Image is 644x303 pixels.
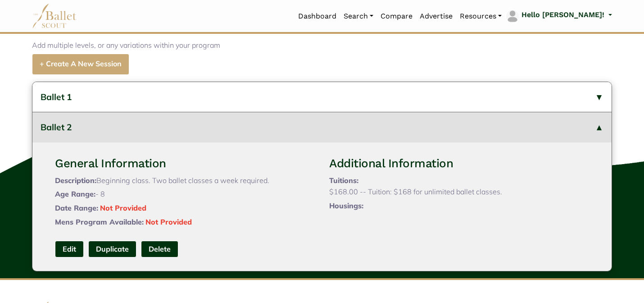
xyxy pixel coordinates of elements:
h3: Additional Information [329,156,589,171]
img: profile picture [506,10,519,23]
span: Ballet 2 [41,122,72,133]
a: profile picture Hello [PERSON_NAME]! [505,9,612,23]
button: Ballet 1 [32,82,612,112]
span: Not Provided [100,203,146,212]
a: Search [340,7,377,26]
a: Dashboard [295,7,340,26]
p: Beginning class. Two ballet classes a week required. [55,175,315,187]
a: + Create A New Session [32,54,129,75]
a: Duplicate [88,241,136,257]
a: Resources [456,7,505,26]
h3: General Information [55,156,315,171]
button: Delete [141,241,178,257]
span: Date Range: [55,203,98,212]
a: Compare [377,7,416,26]
p: $168.00 -- Tuition: $168 for unlimited ballet classes. [329,186,589,198]
a: Edit [55,241,84,257]
span: Description: [55,176,96,185]
span: Mens Program Available: [55,217,144,226]
span: Ballet 1 [41,92,72,102]
span: Age Range: [55,189,95,198]
span: Not Provided [145,217,192,226]
p: - 8 [55,188,315,200]
p: Add multiple levels, or any variations within your program [32,40,612,51]
a: Advertise [416,7,456,26]
span: Tuitions: [329,176,358,185]
button: Ballet 2 [32,112,612,142]
span: Housings: [329,201,363,210]
p: Hello [PERSON_NAME]! [522,9,604,21]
